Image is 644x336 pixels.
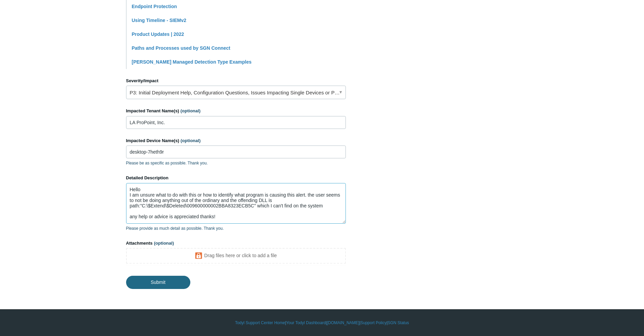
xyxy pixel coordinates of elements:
[132,31,184,37] a: Product Updates | 2022
[181,138,200,143] span: (optional)
[132,18,187,23] a: Using Timeline - SIEMv2
[360,320,386,326] a: Support Policy
[388,320,409,326] a: SGN Status
[132,45,231,51] a: Paths and Processes used by SGN Connect
[132,59,252,65] a: [PERSON_NAME] Managed Detection Type Examples
[126,108,346,114] label: Impacted Tenant Name(s)
[126,320,518,326] div: | | | |
[126,160,346,166] p: Please be as specific as possible. Thank you.
[126,276,190,289] input: Submit
[126,240,346,247] label: Attachments
[154,241,174,246] span: (optional)
[126,175,346,181] label: Detailed Description
[286,320,326,326] a: Your Todyl Dashboard
[126,225,346,231] p: Please provide as much detail as possible. Thank you.
[235,320,285,326] a: Todyl Support Center Home
[126,77,346,84] label: Severity/Impact
[126,137,346,144] label: Impacted Device Name(s)
[126,86,346,99] a: P3: Initial Deployment Help, Configuration Questions, Issues Impacting Single Devices or Past Out...
[181,108,200,113] span: (optional)
[132,4,177,9] a: Endpoint Protection
[327,320,359,326] a: [DOMAIN_NAME]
